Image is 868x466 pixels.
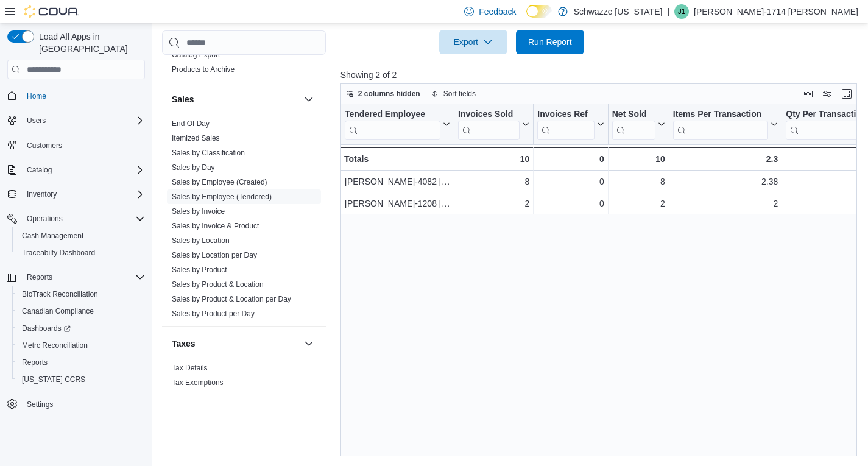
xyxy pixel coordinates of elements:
[2,186,150,203] button: Inventory
[12,286,150,303] button: BioTrack Reconciliation
[22,270,57,284] button: Reports
[27,141,62,150] span: Customers
[17,245,100,260] a: Traceabilty Dashboard
[458,109,520,140] div: Invoices Sold
[27,214,63,224] span: Operations
[22,341,88,350] span: Metrc Reconciliation
[612,109,665,140] button: Net Sold
[22,211,68,226] button: Operations
[22,306,94,316] span: Canadian Compliance
[537,109,604,140] button: Invoices Ref
[2,210,150,227] button: Operations
[443,89,476,99] span: Sort fields
[673,109,769,140] div: Items Per Transaction
[2,269,150,286] button: Reports
[516,30,584,54] button: Run Report
[22,187,145,202] span: Inventory
[17,304,99,319] a: Canadian Compliance
[172,134,220,143] a: Itemized Sales
[172,93,194,105] h3: Sales
[22,248,95,258] span: Traceabilty Dashboard
[17,287,145,302] span: BioTrack Reconciliation
[537,196,604,211] div: 0
[537,109,594,140] div: Invoices Ref
[22,113,51,128] button: Users
[674,4,689,19] div: Justin-1714 Sullivan
[574,4,663,19] p: Schwazze [US_STATE]
[345,109,440,121] div: Tendered Employee
[22,323,71,333] span: Dashboards
[22,163,57,177] button: Catalog
[673,109,778,140] button: Items Per Transaction
[800,86,815,101] button: Keyboard shortcuts
[172,250,257,260] span: Sales by Location per Day
[172,222,259,230] a: Sales by Invoice & Product
[2,136,150,154] button: Customers
[537,152,604,166] div: 0
[17,372,90,387] a: [US_STATE] CCRS
[458,152,529,166] div: 10
[12,337,150,354] button: Metrc Reconciliation
[172,378,224,387] span: Tax Exemptions
[345,196,450,211] div: [PERSON_NAME]-1208 [PERSON_NAME]
[839,86,854,101] button: Enter fullscreen
[172,337,299,350] button: Taxes
[526,18,527,18] span: Dark Mode
[820,86,834,101] button: Display options
[22,88,145,103] span: Home
[172,251,257,259] a: Sales by Location per Day
[172,221,259,231] span: Sales by Invoice & Product
[458,174,529,189] div: 8
[172,163,215,172] a: Sales by Day
[17,245,145,260] span: Traceabilty Dashboard
[17,372,145,387] span: Washington CCRS
[172,51,220,59] a: Catalog Export
[345,109,450,140] button: Tendered Employee
[340,69,863,81] p: Showing 2 of 2
[612,109,655,140] div: Net Sold
[22,138,145,153] span: Customers
[172,163,215,172] span: Sales by Day
[12,303,150,320] button: Canadian Compliance
[17,304,145,319] span: Canadian Compliance
[172,207,225,216] a: Sales by Invoice
[172,148,245,158] span: Sales by Classification
[172,266,227,274] a: Sales by Product
[172,236,230,245] a: Sales by Location
[678,4,686,19] span: J1
[528,36,572,48] span: Run Report
[172,337,196,350] h3: Taxes
[17,228,88,243] a: Cash Management
[17,321,145,336] span: Dashboards
[17,338,93,353] a: Metrc Reconciliation
[667,4,669,19] p: |
[458,196,529,211] div: 2
[172,119,210,129] span: End Of Day
[2,161,150,178] button: Catalog
[426,86,481,101] button: Sort fields
[12,371,150,388] button: [US_STATE] CCRS
[2,86,150,104] button: Home
[17,338,145,353] span: Metrc Reconciliation
[12,244,150,261] button: Traceabilty Dashboard
[345,174,450,189] div: [PERSON_NAME]-4082 [PERSON_NAME]
[22,397,145,412] span: Settings
[345,109,440,140] div: Tendered Employee
[22,358,48,367] span: Reports
[22,89,51,104] a: Home
[172,178,267,186] a: Sales by Employee (Created)
[341,86,425,101] button: 2 columns hidden
[27,189,57,199] span: Inventory
[673,109,769,121] div: Items Per Transaction
[12,227,150,244] button: Cash Management
[172,65,235,74] a: Products to Archive
[27,116,46,125] span: Users
[612,174,665,189] div: 8
[2,395,150,413] button: Settings
[172,378,224,387] a: Tax Exemptions
[673,174,778,189] div: 2.38
[172,133,220,143] span: Itemized Sales
[172,65,235,74] span: Products to Archive
[612,109,655,121] div: Net Sold
[172,192,272,202] span: Sales by Employee (Tendered)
